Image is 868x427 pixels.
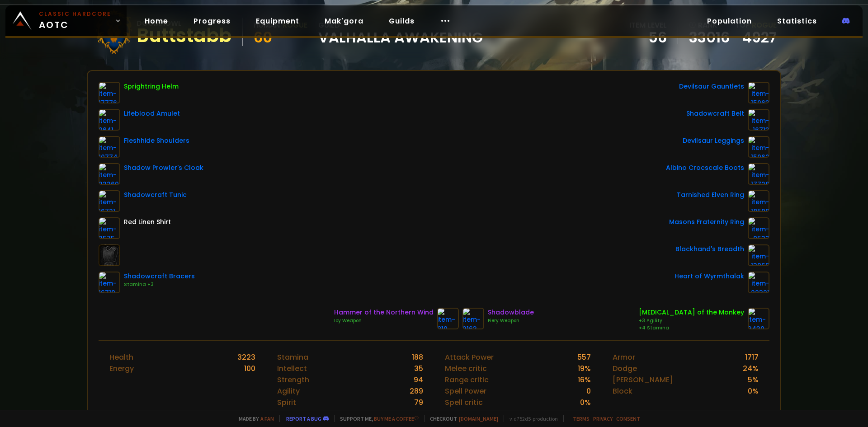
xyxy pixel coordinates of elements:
div: 19 % [578,363,591,374]
span: Support me, [334,415,419,422]
a: Equipment [249,12,307,30]
div: 557 [577,352,591,363]
a: Mak'gora [317,12,371,30]
a: Consent [616,415,640,422]
a: [DOMAIN_NAME] [459,415,498,422]
img: item-2575 [99,217,120,239]
img: item-22269 [99,163,120,185]
div: Health [109,352,133,363]
span: AOTC [39,10,111,32]
img: item-3430 [748,308,769,329]
img: item-22321 [748,272,769,293]
a: Statistics [770,12,824,30]
div: 35 [414,363,423,374]
div: Sprightring Helm [124,82,179,91]
div: guild [318,19,483,44]
div: Dodge [613,363,637,374]
div: 0 % [748,385,759,397]
img: item-9641 [99,109,120,131]
div: [MEDICAL_DATA] of the Monkey [639,308,744,317]
img: item-15062 [748,136,769,158]
img: item-17728 [748,163,769,185]
div: Stamina +3 [124,281,195,288]
div: Albino Crocscale Boots [666,163,744,173]
div: Energy [109,363,134,374]
a: a fan [260,415,274,422]
a: Home [137,12,175,30]
div: 79 [414,397,423,408]
span: Checkout [424,415,498,422]
div: Fiery Weapon [488,317,534,324]
div: Tarnished Elven Ring [677,190,744,200]
div: Devilsaur Leggings [683,136,744,145]
div: 94 [414,374,423,385]
div: Block [613,385,632,397]
div: 16 % [578,374,591,385]
img: item-16710 [99,272,120,293]
img: item-810 [437,308,459,329]
div: Strength [277,374,309,385]
img: item-15063 [748,82,769,103]
a: Guilds [382,12,422,30]
div: Devilsaur Gauntlets [679,82,744,91]
a: Terms [573,415,590,422]
span: v. d752d5 - production [504,415,558,422]
img: item-16713 [748,109,769,131]
div: Shadowcraft Tunic [124,190,187,200]
div: Buttstabb [137,29,231,42]
img: item-16721 [99,190,120,212]
div: +4 Stamina [639,324,744,332]
div: 3223 [237,352,255,363]
div: 188 [412,352,423,363]
a: Classic HardcoreAOTC [5,5,127,36]
div: Heart of Wyrmthalak [675,272,744,281]
div: 1717 [745,352,759,363]
div: Blackhand's Breadth [675,244,744,254]
div: Spirit [277,397,296,408]
div: Armor [613,352,635,363]
div: Lifeblood Amulet [124,109,180,118]
img: item-9533 [748,217,769,239]
div: 56 [629,31,667,44]
span: Made by [233,415,274,422]
div: Icy Weapon [334,317,434,324]
div: [PERSON_NAME] [613,374,673,385]
div: Shadowblade [488,308,534,317]
div: Spell Power [445,385,486,397]
div: 5 % [748,374,759,385]
img: item-17776 [99,82,120,103]
div: Hammer of the Northern Wind [334,308,434,317]
a: Privacy [593,415,613,422]
div: Melee critic [445,363,487,374]
a: Population [700,12,759,30]
div: Intellect [277,363,307,374]
div: Range critic [445,374,489,385]
span: Valhalla Awakening [318,31,483,44]
div: Attack Power [445,352,494,363]
a: Progress [186,12,238,30]
div: Masons Fraternity Ring [669,217,744,227]
div: Spell critic [445,397,483,408]
small: Classic Hardcore [39,10,111,18]
div: Stamina [277,352,308,363]
img: item-13965 [748,244,769,266]
div: 289 [410,385,423,397]
a: Report a bug [286,415,321,422]
div: Shadowcraft Bracers [124,272,195,281]
div: Fleshhide Shoulders [124,136,189,145]
img: item-18500 [748,190,769,212]
a: 33016 [689,31,730,44]
div: Shadowcraft Belt [686,109,744,118]
img: item-10774 [99,136,120,158]
div: Agility [277,385,300,397]
div: 0 [586,385,591,397]
div: +3 Agility [639,317,744,324]
div: Shadow Prowler's Cloak [124,163,203,173]
div: 100 [244,363,255,374]
div: Red Linen Shirt [124,217,171,227]
div: 0 % [580,397,591,408]
img: item-2163 [462,308,484,329]
a: Buy me a coffee [374,415,419,422]
div: 24 % [743,363,759,374]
